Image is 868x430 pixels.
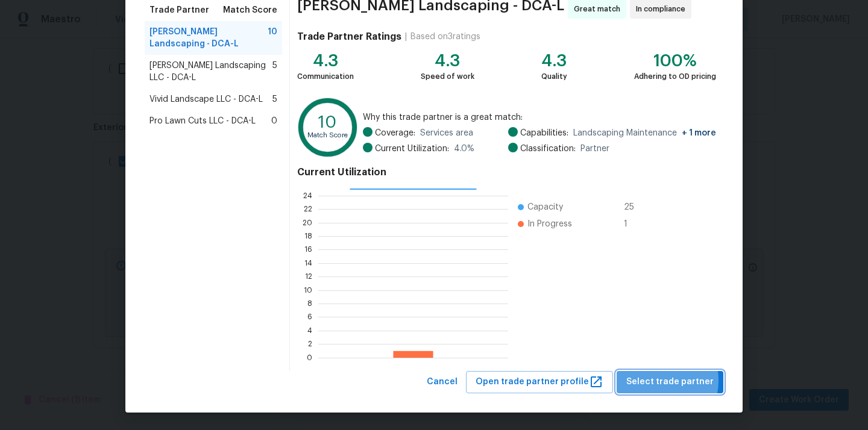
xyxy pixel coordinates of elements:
span: 25 [624,201,643,213]
text: 12 [305,273,312,280]
text: 8 [307,300,312,307]
text: 18 [304,232,312,240]
text: Match Score [307,132,348,139]
text: 4 [307,327,312,334]
div: Communication [297,70,354,83]
text: 22 [304,205,312,213]
div: Based on 3 ratings [410,31,480,43]
text: 16 [304,246,312,254]
div: Speed of work [421,70,474,83]
button: Select trade partner [617,371,723,393]
span: Coverage: [375,127,415,139]
div: Quality [541,70,567,83]
div: 4.3 [297,55,354,67]
h4: Current Utilization [297,166,716,178]
text: 10 [304,287,312,294]
text: 10 [318,114,337,131]
div: | [401,31,410,43]
span: In compliance [636,3,690,15]
div: 4.3 [541,55,567,67]
span: In Progress [527,218,572,230]
span: 5 [272,93,277,105]
span: Pro Lawn Cuts LLC - DCA-L [149,115,256,127]
span: Landscaping Maintenance [573,127,716,139]
text: 20 [303,219,312,226]
div: 4.3 [421,55,474,67]
span: Capacity [527,201,563,213]
span: Partner [580,143,609,155]
span: Services area [420,127,473,139]
span: Vivid Landscape LLC - DCA-L [149,93,263,105]
span: [PERSON_NAME] Landscaping - DCA-L [149,26,268,50]
span: Trade Partner [149,4,209,16]
span: [PERSON_NAME] Landscaping LLC - DCA-L [149,60,272,84]
span: Cancel [427,375,458,390]
div: 100% [634,55,716,67]
text: 14 [304,260,312,267]
span: Why this trade partner is a great match: [363,111,716,123]
span: Current Utilization: [375,143,449,155]
span: + 1 more [682,129,716,137]
text: 6 [307,314,312,321]
span: 0 [271,115,277,127]
button: Open trade partner profile [466,371,613,393]
h4: Trade Partner Ratings [297,31,401,43]
span: Open trade partner profile [476,375,603,390]
button: Cancel [422,371,462,393]
span: Classification: [520,143,576,155]
span: 5 [272,60,277,84]
div: Adhering to OD pricing [634,70,716,83]
span: Great match [574,3,625,15]
text: 2 [308,340,312,347]
text: 0 [307,354,312,361]
span: 10 [268,26,277,50]
span: Capabilities: [520,127,568,139]
text: 24 [303,192,312,199]
span: Match Score [223,4,277,16]
span: 1 [624,218,643,230]
span: 4.0 % [454,143,474,155]
span: Select trade partner [626,375,714,390]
